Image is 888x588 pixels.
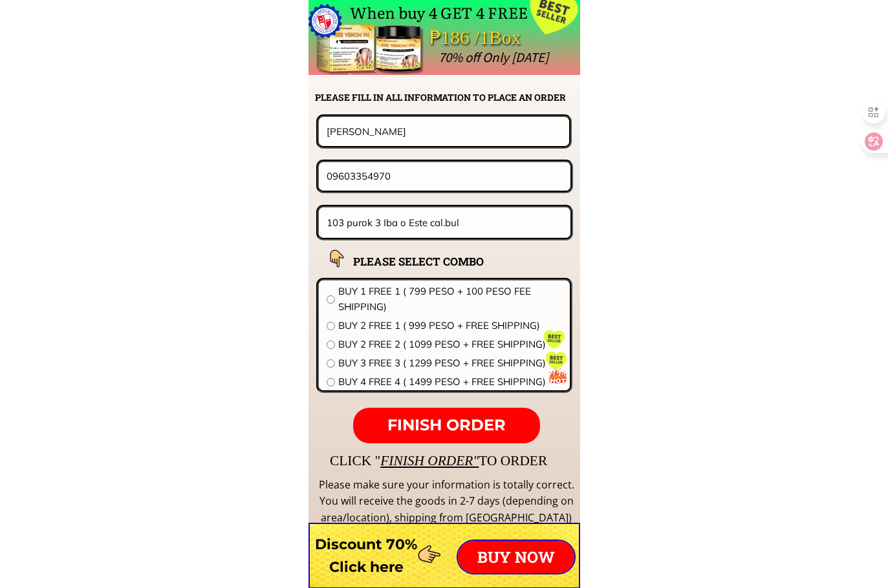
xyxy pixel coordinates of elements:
[315,90,579,105] h2: PLEASE FILL IN ALL INFORMATION TO PLACE AN ORDER
[338,318,562,333] span: BUY 2 FREE 1 ( 999 PESO + FREE SHIPPING)
[458,541,574,573] p: BUY NOW
[323,207,567,238] input: Address
[309,533,424,578] h3: Discount 70% Click here
[317,477,576,527] div: Please make sure your information is totally correct. You will receive the goods in 2-7 days (dep...
[338,337,562,352] span: BUY 2 FREE 2 ( 1099 PESO + FREE SHIPPING)
[338,284,562,315] span: BUY 1 FREE 1 ( 799 PESO + 100 PESO FEE SHIPPING)
[323,162,566,190] input: Phone number
[439,47,838,68] div: 70% off Only [DATE]
[338,374,562,390] span: BUY 4 FREE 4 ( 1499 PESO + FREE SHIPPING)
[387,415,506,434] span: FINISH ORDER
[380,453,479,468] span: FINISH ORDER"
[429,23,558,53] div: ₱186 /1Box
[323,117,565,145] input: Your name
[353,253,516,270] h2: PLEASE SELECT COMBO
[338,355,562,371] span: BUY 3 FREE 3 ( 1299 PESO + FREE SHIPPING)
